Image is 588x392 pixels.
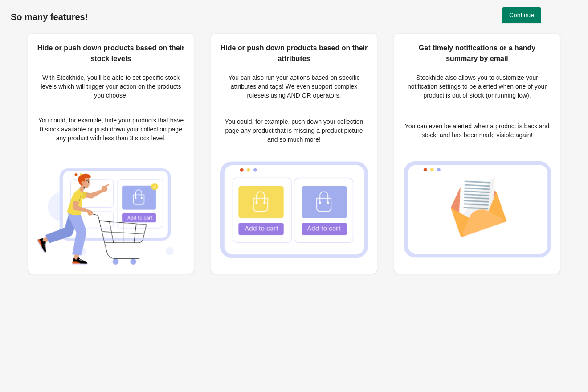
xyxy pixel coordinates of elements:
[37,73,185,100] p: With Stockhide, you’ll be able to set specific stock levels which will trigger your action on the...
[220,161,368,258] img: Hide or push down products based on their attributes
[220,73,368,100] p: You can also run your actions based on specific attributes and tags! We even support complex rule...
[37,158,185,265] img: Hide or push down products based on their stock levels
[403,73,551,100] p: Stockhide also allows you to customize your notification settings to be alerted when one of your ...
[11,12,577,22] h1: So many features!
[220,117,368,144] p: You could, for example, push down your collection page any product that is missing a product pict...
[502,7,541,23] button: Continue
[37,43,185,64] h2: Hide or push down products based on their stock levels
[403,161,551,258] img: Get timely notifications or a handy summary by email
[509,12,534,19] span: Continue
[220,43,368,64] h2: Hide or push down products based on their attributes
[37,116,185,143] p: You could, for example, hide your products that have 0 stock available or push down your collecti...
[403,122,551,139] p: You can even be alerted when a product is back and stock, and has been made visible again!
[403,43,551,64] h2: Get timely notifications or a handy summary by email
